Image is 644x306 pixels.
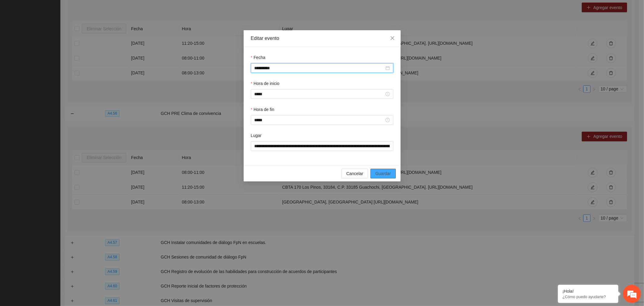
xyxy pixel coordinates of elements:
[31,31,101,39] div: Conversaciones
[251,54,265,61] label: Fecha
[99,3,114,18] div: Minimizar ventana de chat en vivo
[251,141,393,151] input: Lugar
[255,91,384,97] input: Hora de inicio
[251,35,393,42] div: Editar evento
[346,170,363,177] span: Cancelar
[562,295,614,299] p: ¿Cómo puedo ayudarte?
[251,80,280,87] label: Hora de inicio
[251,106,274,113] label: Hora de fin
[384,30,401,47] button: Close
[390,36,395,41] span: close
[255,65,384,71] input: Fecha
[341,169,368,178] button: Cancelar
[15,90,103,151] span: No hay ninguna conversación en curso
[375,170,391,177] span: Guardar
[562,289,614,294] div: ¡Hola!
[370,169,396,178] button: Guardar
[251,132,262,139] label: Lugar
[255,117,384,123] input: Hora de fin
[33,160,86,171] div: Chatear ahora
